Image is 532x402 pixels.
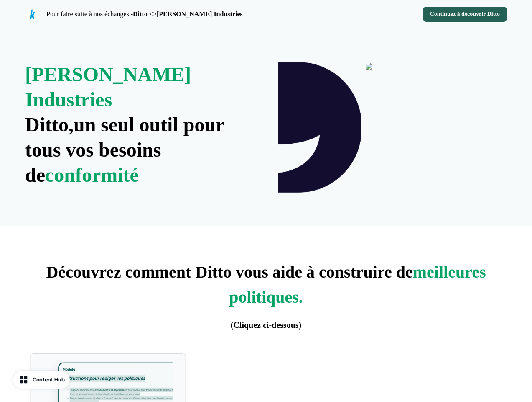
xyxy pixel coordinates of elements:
[231,320,301,330] span: (Cliquez ci-dessous)
[25,62,255,188] p: Ditto,
[45,164,139,186] span: conformité
[423,7,507,22] button: Continuez à découvrir Ditto
[133,10,243,18] strong: Ditto <>[PERSON_NAME] Industries
[229,263,486,307] span: meilleures politiques.
[25,113,224,186] strong: un seul outil pour tous vos besoins de
[25,260,507,335] p: Découvrez comment Ditto vous aide à construire de
[46,9,243,19] p: Pour faire suite à nos échanges -
[13,371,70,389] button: Content Hub
[33,376,65,384] div: Content Hub
[25,63,191,111] span: [PERSON_NAME] Industries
